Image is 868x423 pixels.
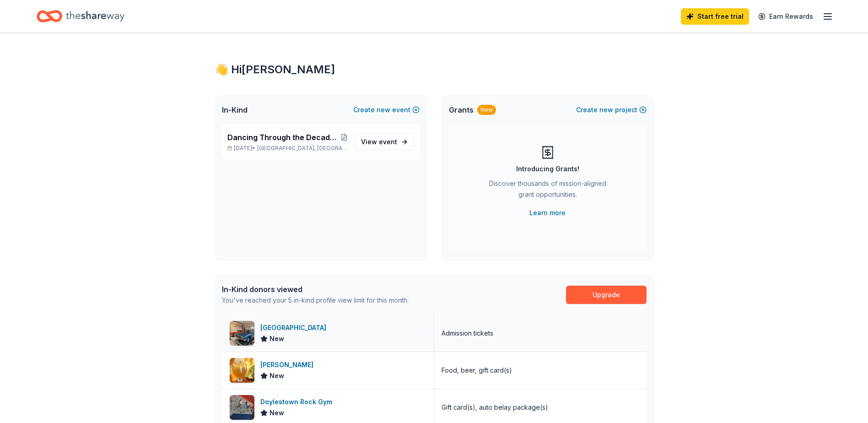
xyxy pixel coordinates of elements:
div: Admission tickets [442,328,493,339]
div: [GEOGRAPHIC_DATA] [260,322,330,333]
div: In-Kind donors viewed [222,284,409,295]
span: Dancing Through the Decades Prom - Suicide Awareness & Prevention Fundraiser [227,132,340,143]
img: Image for Doylestown Rock Gym [230,395,254,420]
span: new [377,104,390,115]
span: event [379,138,397,146]
img: Image for AACA Museum [230,321,254,346]
div: You've reached your 5 in-kind profile view limit for this month. [222,295,409,306]
a: Start free trial [681,8,749,25]
span: New [270,333,284,344]
span: New [270,370,284,381]
div: Food, beer, gift card(s) [442,365,512,376]
div: Introducing Grants! [516,163,579,174]
div: New [477,105,496,115]
a: Learn more [529,207,566,218]
div: Discover thousands of mission-aligned grant opportunities. [485,178,610,204]
span: [GEOGRAPHIC_DATA], [GEOGRAPHIC_DATA] [257,145,347,152]
span: View [361,136,397,147]
div: Gift card(s), auto belay package(s) [442,402,548,413]
span: In-Kind [222,104,248,115]
img: Image for Jamison Pourhouse [230,358,254,383]
span: New [270,407,284,418]
button: Createnewevent [353,104,420,115]
button: Createnewproject [576,104,647,115]
div: Doylestown Rock Gym [260,396,336,407]
a: Upgrade [566,286,647,304]
a: Home [37,5,124,27]
p: [DATE] • [227,145,348,152]
a: Earn Rewards [753,8,819,25]
div: 👋 Hi [PERSON_NAME] [215,62,654,77]
div: [PERSON_NAME] [260,359,317,370]
span: Grants [449,104,474,115]
span: new [599,104,613,115]
a: View event [355,134,414,150]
